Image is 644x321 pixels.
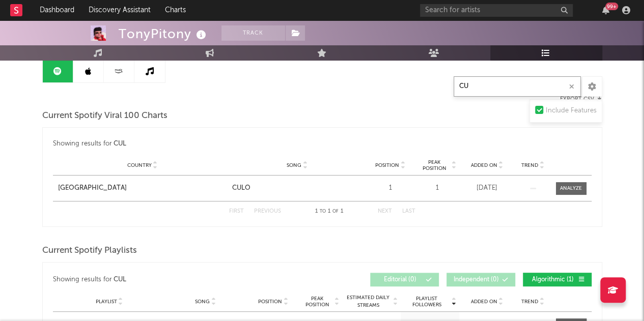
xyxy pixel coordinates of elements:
span: Independent ( 0 ) [453,277,500,283]
div: 1 [418,183,457,193]
div: [GEOGRAPHIC_DATA] [58,183,127,193]
span: Position [258,299,282,305]
span: Editorial ( 0 ) [377,277,424,283]
div: CULO [232,183,250,193]
span: Added On [471,299,497,305]
span: to [320,209,326,214]
div: CUL [114,274,126,286]
button: Editorial(0) [370,273,439,286]
button: Track [221,25,285,41]
button: Last [402,209,415,214]
div: CUL [114,138,126,150]
span: Peak Position [418,159,451,171]
span: Playlist Followers [403,296,451,308]
div: Showing results for [53,138,322,150]
button: Independent(0) [446,273,515,286]
span: Country [127,162,152,168]
button: Next [378,209,392,214]
span: Added On [471,162,497,168]
button: Algorithmic(1) [523,273,592,286]
span: Estimated Daily Streams [345,294,392,309]
span: of [332,209,339,214]
input: Search Playlists/Charts [454,76,581,97]
div: [DATE] [462,183,513,193]
span: Algorithmic ( 1 ) [529,277,576,283]
input: Search for artists [420,4,573,17]
span: Song [287,162,301,168]
span: Trend [521,162,538,168]
div: 1 1 1 [301,206,357,218]
div: Showing results for [53,273,322,286]
span: Current Spotify Viral 100 Charts [42,110,167,122]
div: 1 [368,183,413,193]
span: Current Spotify Playlists [42,245,137,257]
span: Playlist [96,299,117,305]
button: First [229,209,244,214]
div: Include Features [546,105,597,117]
a: [GEOGRAPHIC_DATA] [58,183,227,193]
div: 99 + [605,3,618,10]
span: Peak Position [301,296,333,308]
div: TonyPitony [119,25,209,42]
span: Position [375,162,399,168]
button: 99+ [602,6,609,14]
a: CULO [232,183,362,193]
span: Song [195,299,210,305]
button: Previous [254,209,281,214]
span: Trend [521,299,538,305]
